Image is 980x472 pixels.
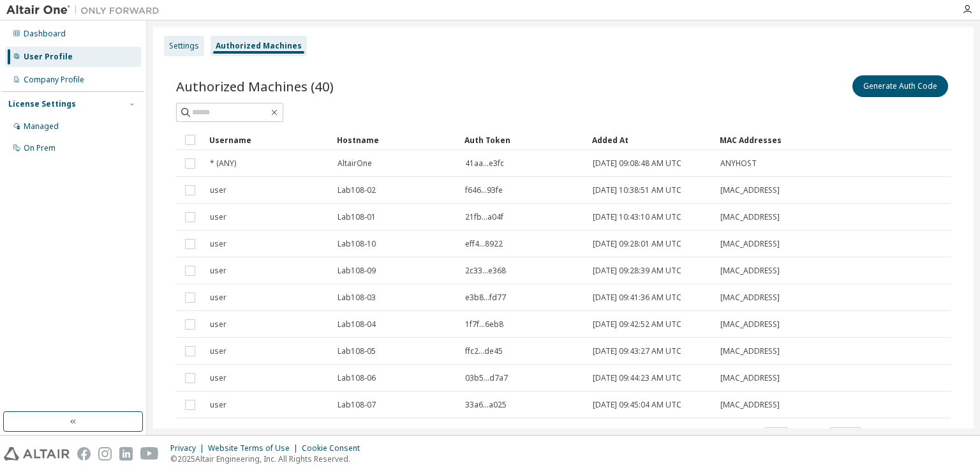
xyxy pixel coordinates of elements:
[77,447,91,461] img: facebook.svg
[338,319,376,330] span: Lab108-04
[210,373,226,383] span: user
[216,41,302,51] div: Authorized Machines
[720,212,780,222] span: [MAC_ADDRESS]
[720,400,780,410] span: [MAC_ADDRESS]
[4,447,70,461] img: altair_logo.svg
[210,158,236,169] span: * (ANY)
[465,212,503,222] span: 21fb...a04f
[593,266,681,276] span: [DATE] 09:28:39 AM UTC
[140,447,159,461] img: youtube.svg
[720,158,757,169] span: ANYHOST
[208,443,302,453] div: Website Terms of Use
[119,447,133,461] img: linkedin.svg
[210,293,226,303] span: user
[338,185,376,195] span: Lab108-02
[720,239,780,249] span: [MAC_ADDRESS]
[593,239,681,249] span: [DATE] 09:28:01 AM UTC
[209,130,327,150] div: Username
[24,29,66,39] div: Dashboard
[720,185,780,195] span: [MAC_ADDRESS]
[464,130,582,150] div: Auth Token
[593,185,681,195] span: [DATE] 10:38:51 AM UTC
[210,212,226,222] span: user
[6,4,166,17] img: Altair One
[210,346,226,356] span: user
[170,453,367,464] p: © 2025 Altair Engineering, Inc. All Rights Reserved.
[720,293,780,303] span: [MAC_ADDRESS]
[465,266,506,276] span: 2c33...e368
[465,185,503,195] span: f646...93fe
[24,75,84,85] div: Company Profile
[704,427,788,444] span: Items per page
[8,99,76,109] div: License Settings
[210,400,226,410] span: user
[337,130,454,150] div: Hostname
[210,319,226,330] span: user
[169,41,199,51] div: Settings
[593,319,681,330] span: [DATE] 09:42:52 AM UTC
[593,400,681,410] span: [DATE] 09:45:04 AM UTC
[593,346,681,356] span: [DATE] 09:43:27 AM UTC
[338,212,376,222] span: Lab108-01
[210,185,226,195] span: user
[465,293,506,303] span: e3b8...fd77
[465,373,508,383] span: 03b5...d7a7
[338,239,376,249] span: Lab108-10
[338,346,376,356] span: Lab108-05
[24,121,59,132] div: Managed
[176,77,334,95] span: Authorized Machines (40)
[170,443,208,453] div: Privacy
[593,212,681,222] span: [DATE] 10:43:10 AM UTC
[465,400,507,410] span: 33a6...a025
[720,319,780,330] span: [MAC_ADDRESS]
[465,158,504,169] span: 41aa...e3fc
[465,346,503,356] span: ffc2...de45
[720,346,780,356] span: [MAC_ADDRESS]
[210,266,226,276] span: user
[593,293,681,303] span: [DATE] 09:41:36 AM UTC
[338,158,372,169] span: AltairOne
[338,293,376,303] span: Lab108-03
[593,373,681,383] span: [DATE] 09:44:23 AM UTC
[98,447,112,461] img: instagram.svg
[720,130,806,150] div: MAC Addresses
[465,319,503,330] span: 1f7f...6eb8
[720,373,780,383] span: [MAC_ADDRESS]
[852,75,948,97] button: Generate Auth Code
[24,52,73,62] div: User Profile
[593,158,681,169] span: [DATE] 09:08:48 AM UTC
[302,443,367,453] div: Cookie Consent
[338,266,376,276] span: Lab108-09
[338,373,376,383] span: Lab108-06
[720,266,780,276] span: [MAC_ADDRESS]
[465,239,503,249] span: eff4...8922
[24,143,56,153] div: On Prem
[338,400,376,410] span: Lab108-07
[799,427,861,444] span: Page n.
[210,239,226,249] span: user
[592,130,709,150] div: Added At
